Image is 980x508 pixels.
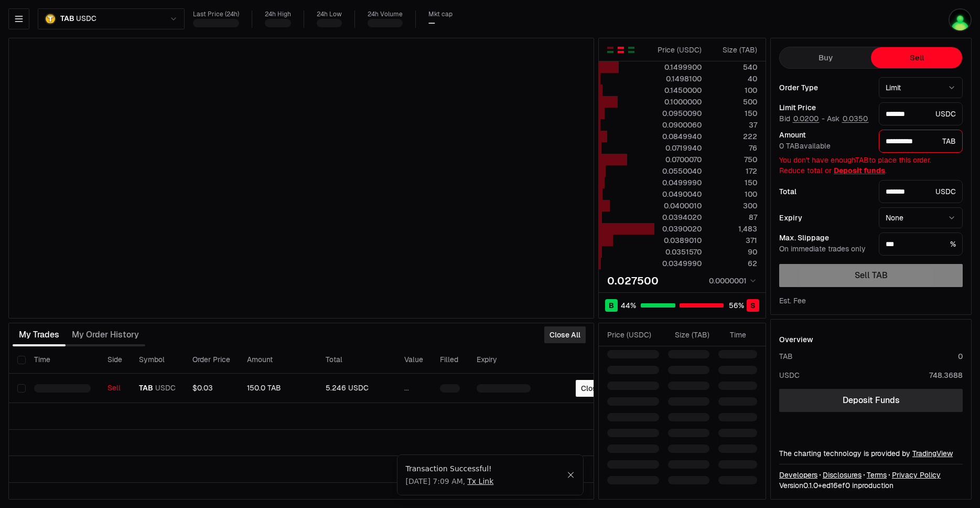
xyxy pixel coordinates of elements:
[779,84,870,91] div: Order Type
[879,102,963,125] div: USDC
[710,224,757,234] div: 1,483
[655,258,702,269] div: 0.0349990
[779,470,817,480] a: Developers
[710,177,757,188] div: 150
[929,370,963,380] div: 748.3688
[729,300,744,311] span: 56 %
[606,46,615,54] button: Show Buy and Sell Orders
[827,114,869,124] span: Ask
[710,97,757,107] div: 500
[823,470,861,480] a: Disclosures
[779,480,963,491] div: Version 0.1.0 + in production
[842,114,869,123] button: 0.0350
[779,351,793,362] div: TAB
[706,274,757,287] button: 0.0000001
[779,334,813,345] div: Overview
[655,73,702,84] div: 0.1498100
[655,177,702,188] div: 0.0499990
[317,10,342,18] div: 24h Low
[428,10,453,18] div: Mkt cap
[404,384,423,393] div: ...
[155,384,176,393] span: USDC
[710,189,757,199] div: 100
[710,62,757,72] div: 540
[710,85,757,96] div: 100
[710,131,757,142] div: 222
[879,180,963,203] div: USDC
[184,346,239,374] th: Order Price
[710,73,757,84] div: 40
[609,300,614,311] span: B
[193,10,239,18] div: Last Price (24h)
[576,380,606,397] button: Close
[879,207,963,228] button: None
[428,18,435,28] div: —
[26,346,99,374] th: Time
[710,235,757,246] div: 371
[710,166,757,176] div: 172
[780,47,871,68] button: Buy
[406,463,567,474] div: Transaction Successful!
[750,300,756,311] span: S
[607,273,659,288] div: 0.027500
[406,476,494,486] span: [DATE] 7:09 AM ,
[834,166,885,175] a: Deposit funds
[779,188,870,195] div: Total
[718,330,746,340] div: Time
[710,45,757,55] div: Size ( TAB )
[779,245,870,254] div: On immediate trades only
[247,384,309,393] div: 150.0 TAB
[779,114,825,124] span: Bid -
[544,326,586,343] button: Close All
[655,45,702,55] div: Price ( USDC )
[621,300,636,311] span: 44 %
[655,85,702,96] div: 0.1450000
[66,324,145,345] button: My Order History
[867,470,887,480] a: Terms
[76,14,96,24] span: USDC
[892,470,941,480] a: Privacy Policy
[139,384,153,393] span: TAB
[779,131,870,139] div: Amount
[879,232,963,256] div: %
[655,212,702,223] div: 0.0394020
[617,46,625,54] button: Show Sell Orders Only
[710,212,757,223] div: 87
[131,346,184,374] th: Symbol
[710,200,757,211] div: 300
[655,166,702,176] div: 0.0550040
[779,214,870,221] div: Expiry
[710,108,757,119] div: 150
[822,481,850,490] span: ed16ef08357c4fac6bcb8550235135a1bae36155
[239,346,317,374] th: Amount
[60,14,74,24] span: TAB
[779,448,963,459] div: The charting technology is provided by
[45,13,56,25] img: TAB.png
[779,155,963,176] div: You don't have enough TAB to place this order. Reduce total or .
[567,471,575,479] button: Close
[792,114,820,123] button: 0.0200
[871,47,962,68] button: Sell
[627,46,636,54] button: Show Buy Orders Only
[317,346,396,374] th: Total
[17,356,26,364] button: Select all
[710,143,757,153] div: 76
[779,389,963,412] a: Deposit Funds
[655,200,702,211] div: 0.0400010
[710,154,757,165] div: 750
[265,10,291,18] div: 24h High
[432,346,468,374] th: Filled
[468,346,539,374] th: Expiry
[467,476,493,486] a: Tx Link
[655,235,702,246] div: 0.0389010
[655,143,702,153] div: 0.0719940
[710,247,757,257] div: 90
[607,330,659,340] div: Price ( USDC )
[779,370,800,380] div: USDC
[710,258,757,269] div: 62
[655,62,702,72] div: 0.1499900
[710,120,757,130] div: 37
[368,10,403,18] div: 24h Volume
[655,97,702,107] div: 0.1000000
[879,130,963,153] div: TAB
